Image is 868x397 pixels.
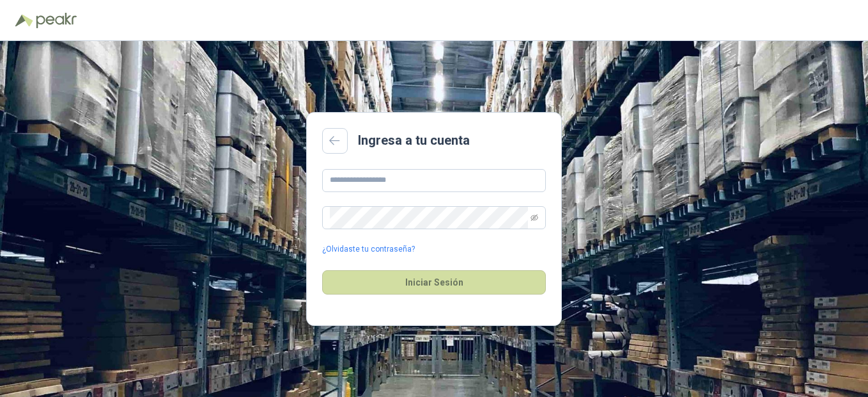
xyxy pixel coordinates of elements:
a: ¿Olvidaste tu contraseña? [322,243,415,255]
h2: Ingresa a tu cuenta [358,131,470,150]
button: Iniciar Sesión [322,270,546,295]
img: Logo [15,14,33,27]
span: eye-invisible [531,214,538,222]
img: Peakr [36,13,77,28]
